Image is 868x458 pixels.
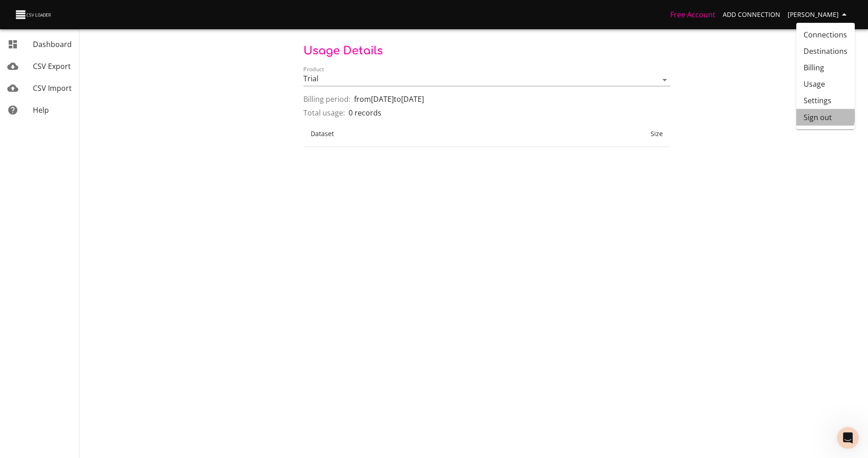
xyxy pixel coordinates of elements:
[15,8,53,21] img: CSV Loader
[837,427,859,449] iframe: Intercom live chat
[303,121,518,147] th: Dataset
[796,59,855,76] a: Billing
[303,107,345,118] span: Total usage:
[124,15,143,33] img: Profile image for George
[18,17,62,32] img: logo
[303,45,383,57] span: Usage details
[91,285,183,321] button: Messages
[35,308,56,314] span: Home
[18,65,164,80] p: Hi [PERSON_NAME]
[788,9,850,21] span: [PERSON_NAME]
[33,105,49,115] span: Help
[796,26,855,43] a: Connections
[157,15,174,31] div: Close
[19,115,153,125] div: Send us a message
[33,83,72,93] span: CSV Import
[33,39,72,49] span: Dashboard
[122,308,153,314] span: Messages
[349,107,381,118] p: 0 records
[303,67,324,72] label: Product
[796,109,855,126] li: Sign out
[670,10,715,20] a: Free Account
[719,6,784,23] a: Add Connection
[354,94,424,105] p: from [DATE] to [DATE]
[303,94,350,105] span: Billing period:
[18,80,164,96] p: How can we help?
[784,6,853,23] button: [PERSON_NAME]
[33,61,71,71] span: CSV Export
[19,125,153,134] div: We typically reply in a few hours
[796,43,855,59] a: Destinations
[723,9,780,21] span: Add Connection
[796,92,855,109] a: Settings
[518,121,670,147] th: Size
[796,76,855,92] a: Usage
[9,107,174,142] div: Send us a messageWe typically reply in a few hours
